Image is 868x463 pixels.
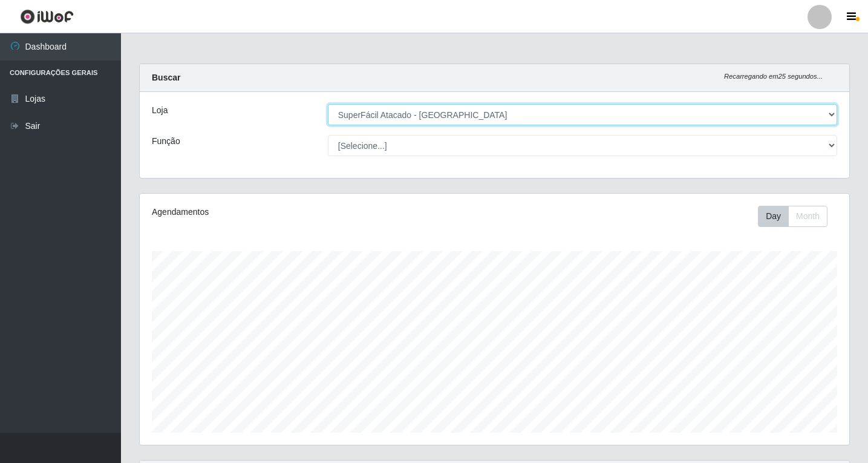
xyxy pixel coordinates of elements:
[20,9,74,24] img: CoreUI Logo
[788,206,827,227] button: Month
[152,73,180,82] strong: Buscar
[152,135,180,148] label: Função
[758,206,837,227] div: Toolbar with button groups
[758,206,789,227] button: Day
[758,206,827,227] div: First group
[724,73,823,80] i: Recarregando em 25 segundos...
[152,206,427,218] div: Agendamentos
[152,104,168,117] label: Loja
